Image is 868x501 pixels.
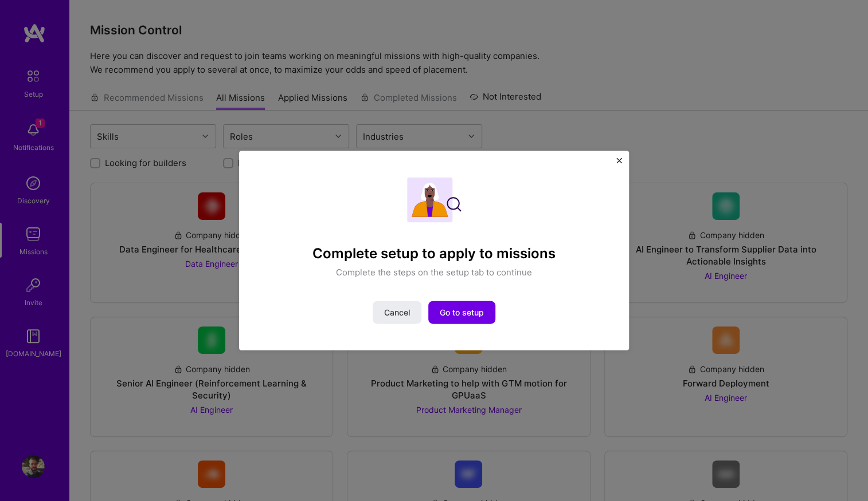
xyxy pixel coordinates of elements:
img: Complete setup illustration [407,177,462,222]
button: Go to setup [428,301,495,324]
p: Complete the steps on the setup tab to continue [336,266,532,278]
button: Close [616,157,622,169]
span: Go to setup [440,307,484,318]
button: Cancel [373,301,421,324]
span: Cancel [384,307,410,318]
h4: Complete setup to apply to missions [312,245,556,262]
